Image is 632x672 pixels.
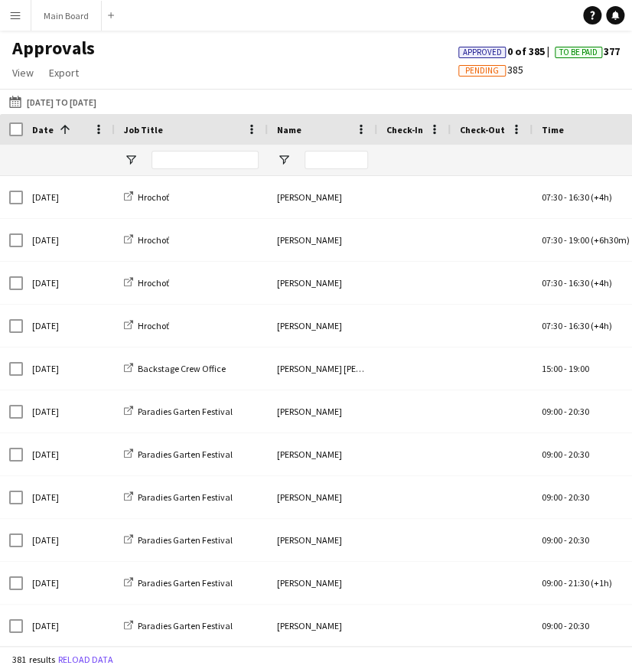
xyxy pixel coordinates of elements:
[542,534,562,546] span: 09:00
[138,491,233,503] span: Paradies Garten Festival
[23,562,115,604] div: [DATE]
[564,534,567,546] span: -
[23,347,115,390] div: [DATE]
[138,534,233,546] span: Paradies Garten Festival
[138,449,233,460] span: Paradies Garten Festival
[151,151,259,169] input: Job Title Filter Input
[23,476,115,518] div: [DATE]
[32,124,54,135] span: Date
[138,191,169,203] span: Hrochoť
[124,153,138,167] button: Open Filter Menu
[542,577,562,589] span: 09:00
[124,491,233,503] a: Paradies Garten Festival
[138,320,169,331] span: Hrochoť
[49,66,79,80] span: Export
[542,620,562,631] span: 09:00
[568,191,589,203] span: 16:30
[591,191,612,203] span: (+4h)
[555,44,620,58] span: 377
[568,363,589,374] span: 19:00
[138,277,169,289] span: Hrochoť
[138,234,169,246] span: Hrochoť
[124,124,163,135] span: Job Title
[268,433,377,475] div: [PERSON_NAME]
[564,406,567,417] span: -
[465,66,499,76] span: Pending
[463,47,502,57] span: Approved
[31,1,102,31] button: Main Board
[542,406,562,417] span: 09:00
[23,390,115,432] div: [DATE]
[6,63,40,83] a: View
[559,47,598,57] span: To Be Paid
[124,406,233,417] a: Paradies Garten Festival
[124,320,169,331] a: Hrochoť
[568,534,589,546] span: 20:30
[542,449,562,460] span: 09:00
[124,234,169,246] a: Hrochoť
[564,577,567,589] span: -
[268,605,377,647] div: [PERSON_NAME]
[591,577,612,589] span: (+1h)
[124,449,233,460] a: Paradies Garten Festival
[268,476,377,518] div: [PERSON_NAME]
[542,124,564,135] span: Time
[460,124,505,135] span: Check-Out
[268,262,377,304] div: [PERSON_NAME]
[23,262,115,304] div: [DATE]
[564,449,567,460] span: -
[542,491,562,503] span: 09:00
[564,620,567,631] span: -
[268,390,377,432] div: [PERSON_NAME]
[568,406,589,417] span: 20:30
[458,44,555,58] span: 0 of 385
[138,406,233,417] span: Paradies Garten Festival
[124,363,226,374] a: Backstage Crew Office
[542,191,562,203] span: 07:30
[564,320,567,331] span: -
[568,320,589,331] span: 16:30
[591,277,612,289] span: (+4h)
[564,277,567,289] span: -
[23,219,115,261] div: [DATE]
[542,277,562,289] span: 07:30
[277,124,301,135] span: Name
[268,305,377,347] div: [PERSON_NAME]
[564,363,567,374] span: -
[542,363,562,374] span: 15:00
[564,491,567,503] span: -
[23,305,115,347] div: [DATE]
[138,577,233,589] span: Paradies Garten Festival
[564,234,567,246] span: -
[277,153,291,167] button: Open Filter Menu
[568,277,589,289] span: 16:30
[43,63,85,83] a: Export
[568,491,589,503] span: 20:30
[124,534,233,546] a: Paradies Garten Festival
[458,63,523,77] span: 385
[268,562,377,604] div: [PERSON_NAME]
[591,320,612,331] span: (+4h)
[568,577,589,589] span: 21:30
[305,151,368,169] input: Name Filter Input
[138,620,233,631] span: Paradies Garten Festival
[124,191,169,203] a: Hrochoť
[55,651,116,668] button: Reload data
[23,605,115,647] div: [DATE]
[568,234,589,246] span: 19:00
[6,93,99,111] button: [DATE] to [DATE]
[138,363,226,374] span: Backstage Crew Office
[23,519,115,561] div: [DATE]
[542,234,562,246] span: 07:30
[268,219,377,261] div: [PERSON_NAME]
[591,234,630,246] span: (+6h30m)
[268,176,377,218] div: [PERSON_NAME]
[568,449,589,460] span: 20:30
[564,191,567,203] span: -
[124,277,169,289] a: Hrochoť
[386,124,423,135] span: Check-In
[23,176,115,218] div: [DATE]
[542,320,562,331] span: 07:30
[124,620,233,631] a: Paradies Garten Festival
[12,66,34,80] span: View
